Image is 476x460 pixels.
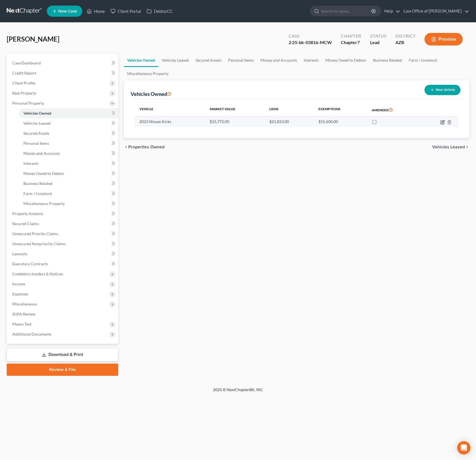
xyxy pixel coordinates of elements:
a: Review & File [7,363,118,376]
a: DebtorCC [144,6,175,16]
a: Vehicles Leased [158,54,192,67]
th: Exemptions [314,103,367,116]
div: Chapter [341,39,361,46]
span: Credit Report [12,71,36,75]
i: chevron_left [124,145,128,149]
span: Money Owed to Debtor [23,171,64,176]
span: New Case [58,9,77,13]
span: Client Profile [12,81,35,85]
span: Executory Contracts [12,261,48,266]
div: Status [370,33,386,39]
a: Farm / Livestock [19,189,118,199]
a: Business Related [370,54,405,67]
a: Miscellaneous Property [124,67,172,80]
a: Law Office of [PERSON_NAME] [401,6,469,16]
td: $15,600.00 [314,116,367,127]
th: Liens [265,103,314,116]
a: Download & Print [7,348,118,361]
span: Vehicles Leased [432,145,465,149]
a: Money and Accounts [19,148,118,158]
a: Interests [19,158,118,168]
div: Lead [370,39,386,46]
a: Money and Accounts [257,54,300,67]
div: Vehicles Owned [131,91,171,97]
a: Lawsuits [8,249,118,259]
a: Secured Assets [19,128,118,138]
span: Unsecured Priority Claims [12,231,58,236]
span: Miscellaneous Property [23,201,65,206]
td: $21,823.00 [265,116,314,127]
th: Market Value [205,103,265,116]
a: Vehicles Owned [19,108,118,118]
a: Client Portal [108,6,144,16]
span: Farm / Livestock [23,191,52,196]
span: Lawsuits [12,251,27,256]
a: Unsecured Priority Claims [8,229,118,239]
button: chevron_left Properties Owned [124,145,165,149]
span: Real Property [12,91,36,95]
a: Farm / Livestock [405,54,441,67]
th: Amended [367,103,420,116]
td: $15,772.00 [205,116,265,127]
span: SOFA Review [12,312,35,316]
td: 2023 Nissan Kicks [135,116,205,127]
div: District [395,33,415,39]
button: New Vehicle [424,85,460,95]
span: Money and Accounts [23,151,60,156]
span: Vehicles Leased [23,121,50,126]
a: Interests [300,54,322,67]
span: [PERSON_NAME] [7,35,59,43]
th: Vehicle [135,103,205,116]
span: Expenses [12,292,28,296]
span: Properties Owned [128,145,165,149]
a: Help [381,6,400,16]
div: Chapter [341,33,361,39]
a: Vehicles Leased [19,118,118,128]
span: Case Dashboard [12,61,41,65]
a: Money Owed to Debtor [322,54,370,67]
a: Personal Items [19,138,118,148]
span: 7 [357,40,360,45]
input: Search by name... [321,6,372,16]
a: SOFA Review [8,309,118,319]
div: Case [289,33,332,39]
span: Secured Assets [23,131,49,136]
div: Open Intercom Messenger [457,441,470,454]
a: Case Dashboard [8,58,118,68]
a: Money Owed to Debtor [19,168,118,179]
a: Business Related [19,179,118,189]
span: Interests [23,161,38,166]
a: Vehicles Owned [124,54,158,67]
div: 2:25-bk-03816-MCW [289,39,332,46]
span: Personal Items [23,141,49,146]
a: Miscellaneous Property [19,199,118,209]
a: Executory Contracts [8,259,118,269]
span: Property Analysis [12,211,43,216]
a: Secured Assets [192,54,225,67]
a: Credit Report [8,68,118,78]
i: chevron_right [465,145,469,149]
span: Codebtors Insiders & Notices [12,271,63,276]
div: AZB [395,39,415,46]
a: Unsecured Nonpriority Claims [8,239,118,249]
span: Miscellaneous [12,302,37,306]
span: Personal Property [12,101,44,105]
button: Preview [424,33,463,45]
button: Vehicles Leased chevron_right [432,145,469,149]
span: Vehicles Owned [23,111,51,115]
span: Additional Documents [12,332,52,336]
span: Means Test [12,322,32,326]
div: 2025 © NextChapterBK, INC [79,387,397,397]
span: Secured Claims [12,221,39,226]
span: Unsecured Nonpriority Claims [12,241,66,246]
a: Personal Items [225,54,257,67]
a: Property Analysis [8,209,118,219]
span: Business Related [23,181,52,186]
a: Secured Claims [8,219,118,229]
span: Income [12,281,25,286]
a: Home [84,6,108,16]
